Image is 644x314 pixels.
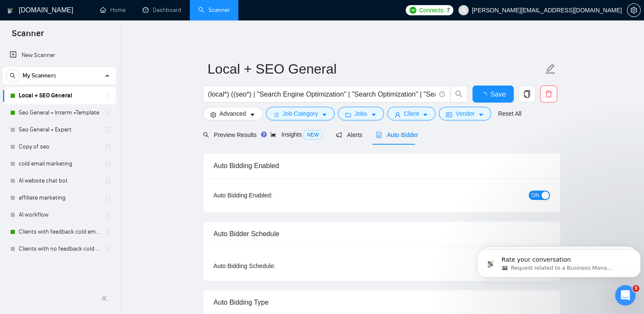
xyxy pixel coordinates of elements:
[439,91,445,97] span: info-circle
[19,206,100,223] a: AI workflow
[303,130,322,140] span: NEW
[214,222,550,246] div: Auto Bidder Schedule
[100,6,126,14] a: homeHome
[478,111,484,118] span: caret-down
[615,285,635,305] iframe: Intercom live chat
[214,191,326,200] div: Auto Bidding Enabled:
[210,111,216,118] span: setting
[260,131,268,138] div: Tooltip anchor
[19,87,100,104] a: Local + SEO General
[409,7,416,14] img: upwork-logo.png
[627,3,641,17] button: setting
[419,6,445,15] span: Connects:
[105,245,112,252] span: holder
[371,111,377,118] span: caret-down
[19,138,100,155] a: Copy of seo
[143,6,181,14] a: dashboardDashboard
[19,223,100,240] a: Clients with feedback cold email marketing
[336,132,342,138] span: notification
[461,7,467,13] span: user
[472,86,514,103] button: Save
[19,189,100,206] a: affiliate marketing
[220,109,246,118] span: Advanced
[376,131,418,138] span: Auto Bidder
[105,126,112,133] span: holder
[518,86,535,103] button: copy
[19,155,100,172] a: cold email marketing
[3,67,116,257] li: My Scanners
[450,86,467,103] button: search
[105,143,112,150] span: holder
[105,177,112,184] span: holder
[101,294,110,303] span: double-left
[105,160,112,167] span: holder
[19,121,100,138] a: Seo General + Expert
[545,63,556,74] span: edit
[6,73,19,79] span: search
[633,285,639,292] span: 3
[446,111,452,118] span: idcard
[105,92,112,99] span: holder
[23,67,56,84] span: My Scanners
[404,109,419,118] span: Client
[283,109,318,118] span: Job Category
[203,132,209,138] span: search
[338,107,384,120] button: folderJobscaret-down
[208,58,543,80] input: Scanner name...
[19,240,100,257] a: Clients with no feedback cold email marketing
[273,111,279,118] span: bars
[480,92,490,99] span: loading
[541,90,557,98] span: delete
[490,89,506,100] span: Save
[336,131,362,138] span: Alerts
[345,111,351,118] span: folder
[321,111,327,118] span: caret-down
[540,86,557,103] button: delete
[203,131,257,138] span: Preview Results
[10,47,109,64] a: New Scanner
[627,7,640,14] span: setting
[451,90,467,98] span: search
[208,89,435,100] input: Search Freelance Jobs...
[105,211,112,218] span: holder
[19,104,100,121] a: Seo General + Interm +Template
[3,47,116,64] li: New Scanner
[214,261,326,271] div: Auto Bidding Schedule:
[270,131,322,138] span: Insights
[214,154,550,178] div: Auto Bidding Enabled
[6,69,20,83] button: search
[387,107,436,120] button: userClientcaret-down
[376,132,382,138] span: robot
[395,111,401,118] span: user
[422,111,428,118] span: caret-down
[532,191,539,200] span: ON
[439,107,491,120] button: idcardVendorcaret-down
[474,231,644,291] iframe: Intercom notifications message
[105,194,112,201] span: holder
[447,6,450,15] span: 7
[519,90,535,98] span: copy
[627,7,641,14] a: setting
[105,228,112,235] span: holder
[198,6,230,14] a: searchScanner
[249,111,255,118] span: caret-down
[5,27,51,45] span: Scanner
[105,109,112,116] span: holder
[19,172,100,189] a: AI website chat bot
[266,107,335,120] button: barsJob Categorycaret-down
[7,4,13,17] img: logo
[355,109,367,118] span: Jobs
[498,109,521,118] a: Reset All
[203,107,263,120] button: settingAdvancedcaret-down
[455,109,474,118] span: Vendor
[270,131,276,137] span: area-chart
